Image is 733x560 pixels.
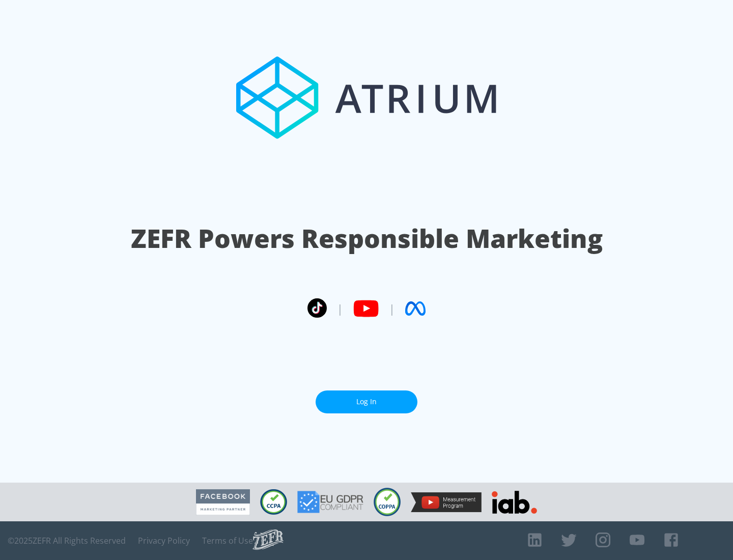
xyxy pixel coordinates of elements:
img: IAB [492,491,537,514]
img: YouTube Measurement Program [411,492,482,512]
span: © 2025 ZEFR All Rights Reserved [8,536,126,546]
a: Terms of Use [202,536,253,546]
h1: ZEFR Powers Responsible Marketing [131,221,603,256]
img: GDPR Compliant [297,491,363,513]
a: Log In [316,390,417,413]
img: CCPA Compliant [260,489,287,515]
span: | [389,301,395,316]
img: Facebook Marketing Partner [196,489,250,515]
img: COPPA Compliant [374,488,401,516]
span: | [337,301,343,316]
a: Privacy Policy [138,536,190,546]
